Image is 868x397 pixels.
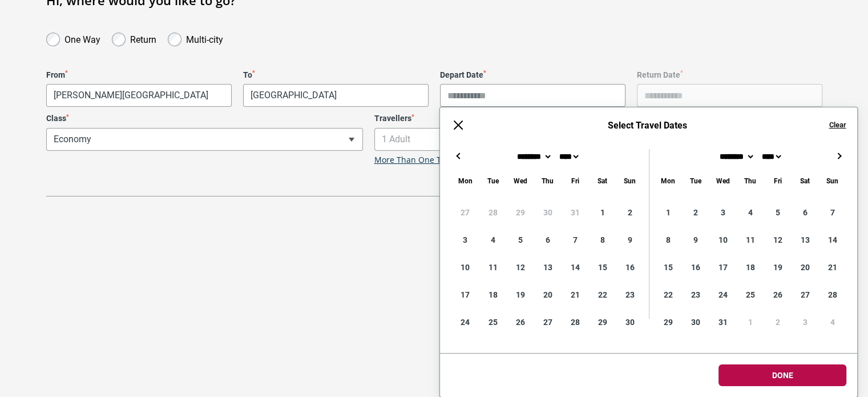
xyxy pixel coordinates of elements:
[736,281,764,308] div: 25
[64,31,100,45] label: One Way
[709,281,736,308] div: 24
[479,199,506,226] div: 28
[709,174,736,187] div: Wednesday
[46,70,232,80] label: From
[451,174,479,187] div: Monday
[654,199,681,226] div: 1
[534,254,561,281] div: 13
[616,226,643,254] div: 9
[616,308,643,336] div: 30
[561,308,588,336] div: 28
[709,308,736,336] div: 31
[451,199,479,226] div: 27
[47,129,362,150] span: Economy
[243,70,429,80] label: To
[654,254,681,281] div: 15
[681,308,709,336] div: 30
[506,308,534,336] div: 26
[588,199,616,226] div: 1
[479,254,506,281] div: 11
[374,128,691,151] span: 1 Adult
[479,174,506,187] div: Tuesday
[616,254,643,281] div: 16
[588,174,616,187] div: Saturday
[791,308,818,336] div: 3
[791,174,818,187] div: Saturday
[818,281,846,308] div: 28
[588,254,616,281] div: 15
[451,149,465,163] button: ←
[47,85,231,106] span: Paris, France
[534,174,561,187] div: Thursday
[506,174,534,187] div: Wednesday
[534,281,561,308] div: 20
[736,199,764,226] div: 4
[709,254,736,281] div: 17
[451,254,479,281] div: 10
[588,281,616,308] div: 22
[451,281,479,308] div: 17
[374,155,474,165] a: More Than One Traveller?
[681,226,709,254] div: 9
[479,308,506,336] div: 25
[709,199,736,226] div: 3
[764,308,791,336] div: 2
[561,226,588,254] div: 7
[375,129,691,150] span: 1 Adult
[681,199,709,226] div: 2
[477,120,817,131] h6: Select Travel Dates
[736,226,764,254] div: 11
[244,85,428,106] span: Melbourne, Australia
[681,281,709,308] div: 23
[561,281,588,308] div: 21
[616,281,643,308] div: 23
[374,114,691,123] label: Travellers
[791,226,818,254] div: 13
[506,226,534,254] div: 5
[764,226,791,254] div: 12
[718,364,846,386] button: Done
[764,174,791,187] div: Friday
[791,254,818,281] div: 20
[654,281,681,308] div: 22
[832,149,846,163] button: →
[130,31,156,45] label: Return
[46,128,363,151] span: Economy
[616,174,643,187] div: Sunday
[818,308,846,336] div: 4
[764,254,791,281] div: 19
[506,281,534,308] div: 19
[736,254,764,281] div: 18
[479,226,506,254] div: 4
[588,308,616,336] div: 29
[534,226,561,254] div: 6
[561,174,588,187] div: Friday
[46,84,232,107] span: Paris, France
[561,254,588,281] div: 14
[818,226,846,254] div: 14
[736,174,764,187] div: Thursday
[681,254,709,281] div: 16
[506,199,534,226] div: 29
[186,31,223,45] label: Multi-city
[616,199,643,226] div: 2
[451,226,479,254] div: 3
[791,199,818,226] div: 6
[654,174,681,187] div: Monday
[791,281,818,308] div: 27
[534,199,561,226] div: 30
[829,120,846,130] button: Clear
[561,199,588,226] div: 31
[451,308,479,336] div: 24
[709,226,736,254] div: 10
[764,281,791,308] div: 26
[681,174,709,187] div: Tuesday
[534,308,561,336] div: 27
[506,254,534,281] div: 12
[243,84,429,107] span: Melbourne, Australia
[818,174,846,187] div: Sunday
[588,226,616,254] div: 8
[654,226,681,254] div: 8
[654,308,681,336] div: 29
[818,254,846,281] div: 21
